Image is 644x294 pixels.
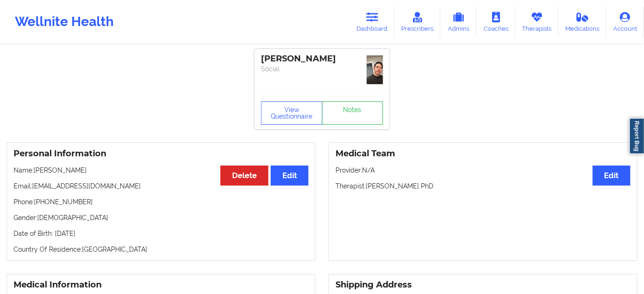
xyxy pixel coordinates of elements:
[336,181,630,191] p: Therapist: [PERSON_NAME] PhD
[629,118,644,154] a: Report Bug
[14,280,308,290] h3: Medical Information
[220,166,268,186] button: Delete
[14,197,308,207] p: Phone: [PHONE_NUMBER]
[336,148,630,159] h3: Medical Team
[593,166,630,186] button: Edit
[367,55,383,84] img: dc21e91c-9ac7-4411-a0d6-6e64f73f3fe6_823fbc6f-7b45-4a9f-95dc-7709b321c6ba5B08867D-9271-435D-8F17-...
[14,181,308,191] p: Email: [EMAIL_ADDRESS][DOMAIN_NAME]
[261,64,383,73] p: Social
[477,7,515,37] a: Coaches
[14,148,308,159] h3: Personal Information
[261,101,322,125] button: View Questionnaire
[440,7,477,37] a: Admins
[559,7,607,37] a: Medications
[606,7,644,37] a: Account
[14,245,308,254] p: Country Of Residence: [GEOGRAPHIC_DATA]
[336,280,630,290] h3: Shipping Address
[14,166,308,175] p: Name: [PERSON_NAME]
[322,101,384,125] a: Notes
[336,166,630,175] p: Provider: N/A
[14,213,308,222] p: Gender: [DEMOGRAPHIC_DATA]
[14,229,308,238] p: Date of Birth: [DATE]
[271,166,308,186] button: Edit
[515,7,559,37] a: Therapists
[395,7,441,37] a: Prescribers
[350,7,395,37] a: Dashboard
[261,53,383,64] div: [PERSON_NAME]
